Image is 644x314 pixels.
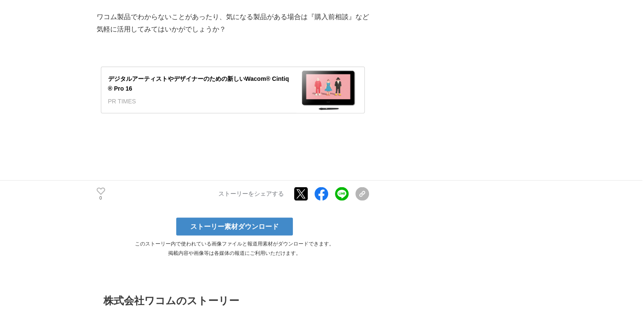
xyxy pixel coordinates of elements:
a: デジタルアーティストやデザイナーのための新しいWacom® Cintiq® Pro 16PR TIMES [101,67,365,113]
p: 0 [97,196,105,200]
p: このストーリー内で使われている画像ファイルと報道用素材がダウンロードできます。 掲載内容や画像等は各媒体の報道にご利用いただけます。 [97,239,372,258]
p: ワコム製品でわからないことがあったり、気になる製品がある場合は『購入前相談』など気軽に活用してみてはいかがでしょうか？ [97,11,369,36]
a: ストーリー素材ダウンロード [176,218,293,236]
p: ストーリーをシェアする [218,190,284,198]
div: デジタルアーティストやデザイナーのための新しいWacom® Cintiq® Pro 16 [108,74,289,93]
div: PR TIMES [108,97,289,106]
h3: 株式会社ワコムのストーリー [103,293,541,309]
